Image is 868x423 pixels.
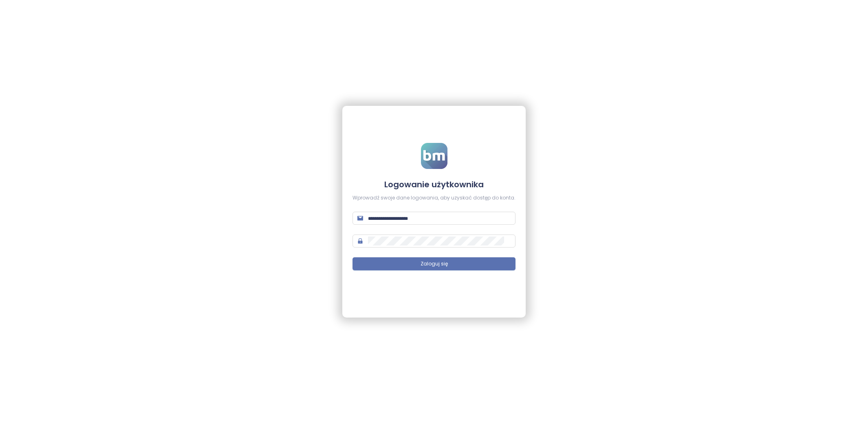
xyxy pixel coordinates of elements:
[357,238,363,244] span: lock
[352,257,516,270] button: Zaloguj się
[352,194,516,202] div: Wprowadź swoje dane logowania, aby uzyskać dostęp do konta.
[357,215,363,221] span: mail
[352,179,516,190] h4: Logowanie użytkownika
[421,260,448,268] span: Zaloguj się
[421,143,447,169] img: logo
